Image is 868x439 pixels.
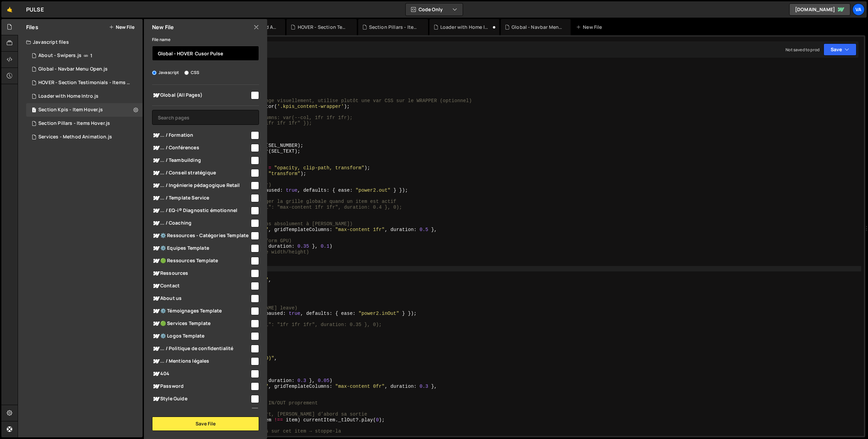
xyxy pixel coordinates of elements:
[152,294,250,303] span: About us
[152,91,250,99] span: Global (All Pages)
[152,320,250,328] span: 🟢 Services Template
[152,332,250,340] span: ⚙️ Logos Template
[152,46,259,61] input: Name
[26,103,143,117] div: 16253/44485.js
[152,244,250,252] span: ⚙️ Equipes Template
[26,62,143,76] div: 16253/44426.js
[184,71,189,75] input: CSS
[152,110,259,125] input: Search pages
[789,3,850,16] a: [DOMAIN_NAME]
[18,35,143,49] div: Javascript files
[440,24,491,31] div: Loader with Home Intro.js
[152,307,250,315] span: ⚙️ Témoignages Template
[152,382,250,390] span: Password
[26,90,143,103] div: 16253/45227.js
[184,69,199,76] label: CSS
[26,117,143,130] div: 16253/44429.js
[152,156,250,165] span: ... / Teambuilding
[26,76,145,90] div: HOVER - Section Testimonials - Items Hover.js
[152,194,250,202] span: ... / Template Service
[152,36,170,43] label: File name
[38,120,110,127] div: Section Pillars - Items Hover.js
[852,3,865,16] a: Va
[406,3,463,16] button: Code Only
[152,345,250,353] span: ... / Politique de confidentialité
[152,169,250,177] span: ... / Conseil stratégique
[152,269,250,278] span: Ressources
[152,395,250,403] span: Style Guide
[38,93,98,99] div: Loader with Home Intro.js
[512,24,562,31] div: Global - Navbar Menu Open.js
[152,417,259,431] button: Save File
[152,257,250,265] span: 🟢 Ressources Template
[152,232,250,240] span: ⚙️ Ressources - Catégories Template
[152,357,250,365] span: ... / Mentions légales
[824,43,856,56] button: Save
[298,24,349,31] div: HOVER - Section Testimonials - Items Hover.js
[152,182,250,190] span: ... / Ingénierie pédagogique Retail
[152,71,156,75] input: Javascript
[109,24,134,30] button: New File
[38,66,108,72] div: Global - Navbar Menu Open.js
[26,23,38,31] h2: Files
[152,282,250,290] span: Contact
[152,407,250,416] span: Home
[576,24,605,31] div: New File
[90,53,92,58] span: 1
[152,207,250,215] span: ... / EQ-i® Diagnostic émotionnel
[152,23,174,31] h2: New File
[38,80,132,86] div: HOVER - Section Testimonials - Items Hover.js
[369,24,420,31] div: Section Pillars - Items Hover.js
[786,47,819,53] div: Not saved to prod
[26,130,143,144] div: Services - Method Animation.js
[38,134,112,140] div: Services - Method Animation.js
[26,5,44,14] div: PULSE
[152,219,250,227] span: ... / Coaching
[32,108,36,113] span: 1
[26,49,143,62] div: 16253/43838.js
[152,69,179,76] label: Javascript
[152,144,250,152] span: ... / Conférences
[152,370,250,378] span: 404
[152,131,250,139] span: ... / Formation
[1,1,18,18] a: 🤙
[38,107,103,113] div: Section Kpis - Item Hover.js
[38,53,81,59] div: About - Swipers.js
